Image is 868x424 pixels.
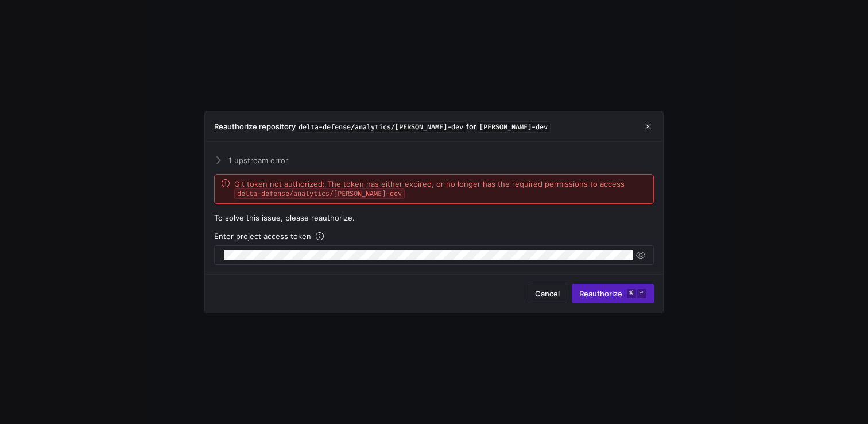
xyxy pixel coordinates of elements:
[214,232,311,241] span: Enter project access token
[214,213,654,222] div: To solve this issue, please reauthorize.
[637,289,646,298] kbd: ⏎
[296,121,466,133] span: delta-defense/analytics/[PERSON_NAME]-dev
[528,284,567,303] button: Cancel
[214,122,551,131] h3: Reauthorize repository for
[234,179,646,199] span: Git token not authorized: The token has either expired, or no longer has the required permissions...
[234,188,405,199] span: delta-defense/analytics/[PERSON_NAME]-dev
[535,289,560,298] span: Cancel
[627,289,636,298] kbd: ⌘
[476,121,551,133] span: [PERSON_NAME]-dev
[214,151,654,169] mat-expansion-panel-header: 1 upstream error
[579,289,622,298] span: Reauthorize
[572,284,654,303] button: Reauthorize⌘⏎
[228,156,654,165] span: 1 upstream error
